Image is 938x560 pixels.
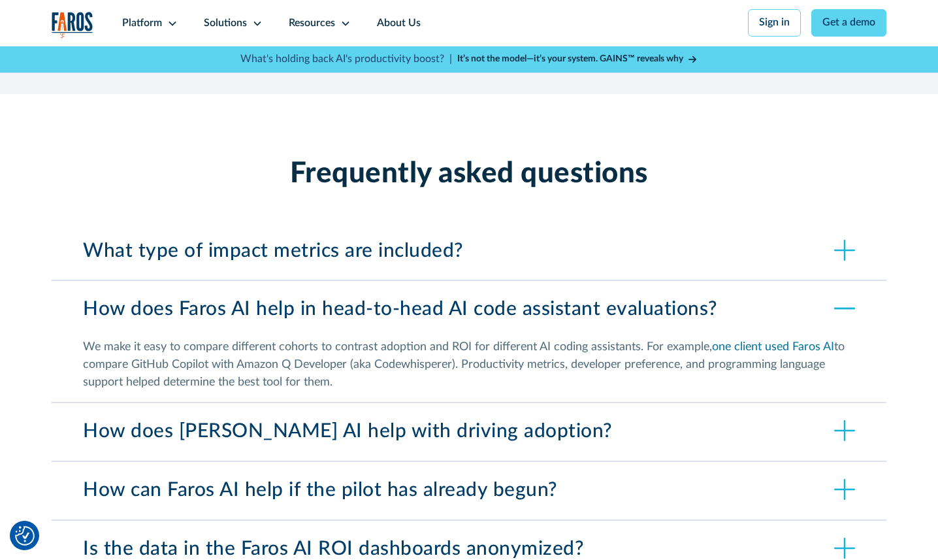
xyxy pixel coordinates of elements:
a: Sign in [748,9,801,37]
div: What type of impact metrics are included? [83,240,463,263]
div: How does [PERSON_NAME] AI help with driving adoption? [52,403,886,461]
div: How does Faros AI help in head-to-head AI code assistant evaluations? [52,281,886,338]
button: Cookie Settings [15,526,35,546]
img: Logo of the analytics and reporting company Faros. [52,12,93,39]
h2: Frequently asked questions [156,157,782,191]
p: What's holding back AI's productivity boost? | [240,52,452,67]
a: It’s not the model—it’s your system. GAINS™ reveals why [457,52,698,66]
div: Solutions [204,16,247,31]
div: Resources [289,16,335,31]
div: How can Faros AI help if the pilot has already begun? [52,462,886,519]
div: What type of impact metrics are included? [52,223,886,280]
a: one client used Faros AI [712,341,834,353]
strong: It’s not the model—it’s your system. GAINS™ reveals why [457,54,683,63]
div: Platform [122,16,162,31]
div: How can Faros AI help if the pilot has already begun? [83,479,557,502]
img: Revisit consent button [15,526,35,546]
a: home [52,12,93,39]
a: Get a demo [811,9,886,37]
div: We make it easy to compare different cohorts to contrast adoption and ROI for different AI coding... [83,338,855,391]
div: How does [PERSON_NAME] AI help with driving adoption? [83,420,612,444]
nav: How does Faros AI help in head-to-head AI code assistant evaluations? [52,338,886,402]
div: How does Faros AI help in head-to-head AI code assistant evaluations? [83,298,717,321]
